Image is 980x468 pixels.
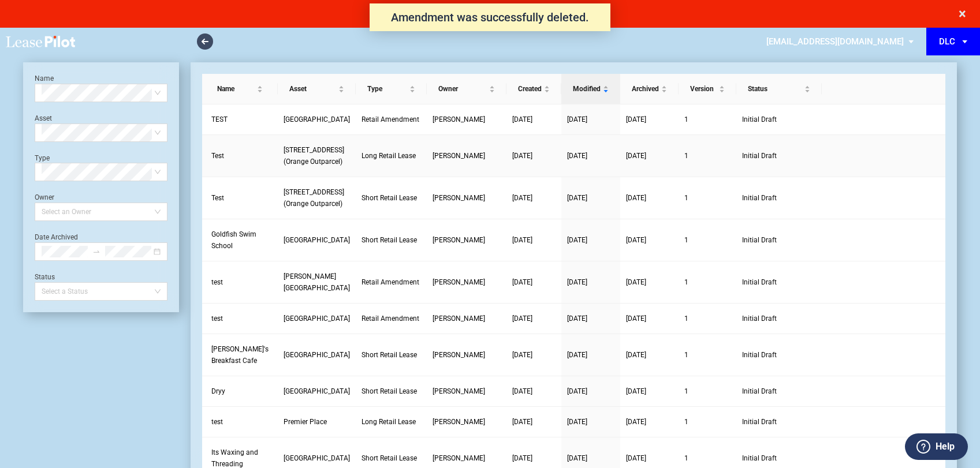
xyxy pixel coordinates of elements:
[433,115,485,123] span: Meghan DeLuca
[684,152,688,160] span: 1
[433,313,501,324] a: [PERSON_NAME]
[362,418,416,426] span: Long Retail Lease
[938,28,977,54] md-select: DLC: DLC
[92,248,100,256] span: to
[567,418,587,426] span: [DATE]
[284,272,350,292] span: Powell Center
[433,150,501,162] a: [PERSON_NAME]
[684,418,688,426] span: 1
[35,74,54,83] label: Name
[626,278,646,286] span: [DATE]
[684,194,688,202] span: 1
[211,278,223,286] span: test
[567,278,587,286] span: [DATE]
[512,194,532,202] span: [DATE]
[356,74,427,104] th: Type
[626,387,646,395] span: [DATE]
[211,152,224,160] span: Test
[211,315,223,323] span: test
[433,452,501,464] a: [PERSON_NAME]
[284,418,327,426] span: Premier Place
[202,74,278,104] th: Name
[684,115,688,123] span: 1
[211,115,228,123] span: TEST
[626,454,646,462] span: [DATE]
[512,315,532,323] span: [DATE]
[561,74,620,104] th: Modified
[742,276,816,288] span: Initial Draft
[684,454,688,462] span: 1
[284,146,344,166] span: 80 Boston Post Road (Orange Outparcel)
[684,236,688,244] span: 1
[742,313,816,324] span: Initial Draft
[742,234,816,246] span: Initial Draft
[433,276,501,288] a: [PERSON_NAME]
[362,351,417,359] span: Short Retail Lease
[35,114,52,122] label: Asset
[626,115,646,123] span: [DATE]
[742,416,816,428] span: Initial Draft
[567,152,587,160] span: [DATE]
[433,416,501,428] a: [PERSON_NAME]
[362,236,417,244] span: Short Retail Lease
[284,236,350,244] span: Colony Place
[217,83,255,95] span: Name
[211,230,256,250] span: Goldfish Swim School
[278,74,356,104] th: Asset
[35,154,50,162] label: Type
[959,6,966,22] span: ×
[35,233,78,241] label: Date Archived
[35,273,55,281] label: Status
[626,351,646,359] span: [DATE]
[626,194,646,202] span: [DATE]
[284,315,350,323] span: Wood Ridge Plaza
[35,193,54,201] label: Owner
[433,418,485,426] span: Lauren Pagano
[438,83,487,95] span: Owner
[567,454,587,462] span: [DATE]
[626,315,646,323] span: [DATE]
[905,433,968,460] button: Help
[684,351,688,359] span: 1
[362,387,417,395] span: Short Retail Lease
[620,74,679,104] th: Archived
[284,454,350,462] span: Lawrenceville Town Center
[736,74,822,104] th: Status
[742,114,816,125] span: Initial Draft
[626,418,646,426] span: [DATE]
[433,387,485,395] span: Alex Hull
[433,454,485,462] span: Lauren Pagano
[512,418,532,426] span: [DATE]
[684,278,688,286] span: 1
[684,387,688,395] span: 1
[433,194,485,202] span: Jennifer O'Mara
[512,454,532,462] span: [DATE]
[632,83,659,95] span: Archived
[367,83,408,95] span: Type
[936,439,955,454] label: Help
[512,115,532,123] span: [DATE]
[284,387,350,395] span: Eastover Shopping Center
[211,345,269,365] span: Keke's Breakfast Cafe
[742,349,816,361] span: Initial Draft
[433,315,485,323] span: Alex Hull
[567,387,587,395] span: [DATE]
[433,278,485,286] span: Alex Hull
[362,278,419,286] span: Retail Amendment
[362,194,417,202] span: Short Retail Lease
[742,192,816,204] span: Initial Draft
[573,83,601,95] span: Modified
[284,351,350,359] span: Randhurst Village
[512,152,532,160] span: [DATE]
[433,152,485,160] span: Jennifer O'Mara
[939,36,955,47] div: DLC
[362,115,419,123] span: Retail Amendment
[567,236,587,244] span: [DATE]
[284,115,350,123] span: Tower Shopping Center
[684,315,688,323] span: 1
[567,194,587,202] span: [DATE]
[690,83,717,95] span: Version
[742,150,816,162] span: Initial Draft
[567,115,587,123] span: [DATE]
[211,194,224,202] span: Test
